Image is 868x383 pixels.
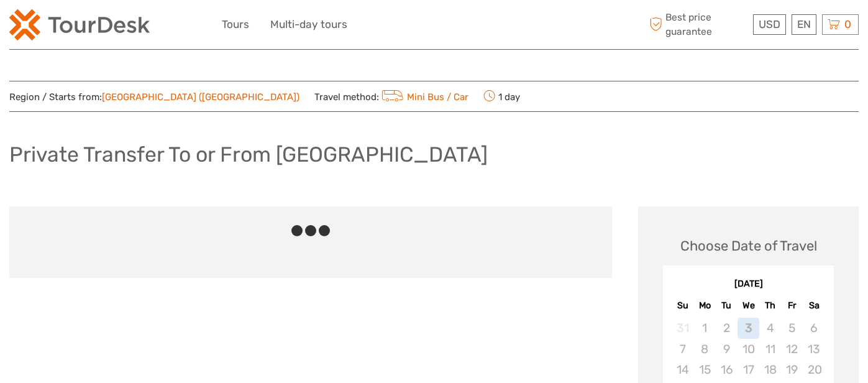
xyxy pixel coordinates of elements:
span: 1 day [483,88,520,105]
div: Not available Friday, September 5th, 2025 [781,318,803,338]
div: Mo [694,297,716,314]
div: Th [759,297,781,314]
div: Not available Tuesday, September 16th, 2025 [716,359,738,380]
div: Not available Sunday, August 31st, 2025 [672,318,693,338]
span: 0 [843,18,853,30]
a: [GEOGRAPHIC_DATA] ([GEOGRAPHIC_DATA]) [102,91,299,103]
div: Not available Friday, September 12th, 2025 [781,339,803,359]
div: Not available Wednesday, September 10th, 2025 [738,339,759,359]
h1: Private Transfer To or From [GEOGRAPHIC_DATA] [9,142,488,167]
span: Best price guarantee [646,11,750,38]
div: Not available Wednesday, September 17th, 2025 [738,359,759,380]
a: Mini Bus / Car [379,91,468,103]
img: 2254-3441b4b5-4e5f-4d00-b396-31f1d84a6ebf_logo_small.png [9,9,150,40]
div: Not available Tuesday, September 9th, 2025 [716,339,738,359]
div: Not available Saturday, September 13th, 2025 [803,339,825,359]
div: Su [672,297,693,314]
a: Tours [222,16,249,34]
div: Not available Monday, September 8th, 2025 [694,339,716,359]
div: [DATE] [663,278,834,291]
span: USD [759,18,780,30]
div: Choose Date of Travel [680,236,817,256]
div: Not available Monday, September 1st, 2025 [694,318,716,338]
div: Tu [716,297,738,314]
div: Sa [803,297,825,314]
div: Not available Monday, September 15th, 2025 [694,359,716,380]
span: Region / Starts from: [9,91,299,104]
div: Not available Saturday, September 20th, 2025 [803,359,825,380]
div: EN [792,14,816,35]
div: Not available Sunday, September 7th, 2025 [672,339,693,359]
div: Not available Wednesday, September 3rd, 2025 [738,318,759,338]
div: Fr [781,297,803,314]
a: Multi-day tours [270,16,347,34]
div: Not available Thursday, September 11th, 2025 [759,339,781,359]
span: Travel method: [314,88,468,105]
div: Not available Thursday, September 18th, 2025 [759,359,781,380]
div: Not available Saturday, September 6th, 2025 [803,318,825,338]
div: Not available Thursday, September 4th, 2025 [759,318,781,338]
div: We [738,297,759,314]
div: Not available Friday, September 19th, 2025 [781,359,803,380]
div: Not available Sunday, September 14th, 2025 [672,359,693,380]
div: Not available Tuesday, September 2nd, 2025 [716,318,738,338]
